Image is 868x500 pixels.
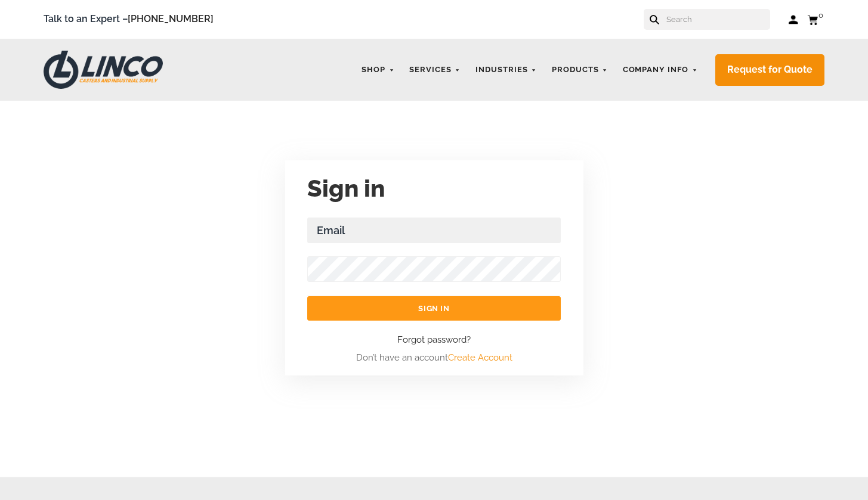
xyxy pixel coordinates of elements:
a: Products [546,58,614,82]
a: 0 [807,12,824,27]
a: [PHONE_NUMBER] [128,13,214,24]
a: Industries [469,58,543,82]
a: Forgot password? [397,333,471,347]
a: Company Info [617,58,704,82]
span: Don’t have an account [356,350,512,365]
a: Create Account [448,352,512,363]
a: Log in [788,14,798,26]
span: Talk to an Expert – [44,11,214,27]
input: Search [665,9,770,30]
a: Shop [356,58,400,82]
img: LINCO CASTERS & INDUSTRIAL SUPPLY [44,51,163,89]
input: Sign in [307,296,561,321]
h2: Sign in [307,171,561,206]
span: 0 [818,11,823,20]
a: Services [403,58,467,82]
a: Request for Quote [715,54,824,86]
